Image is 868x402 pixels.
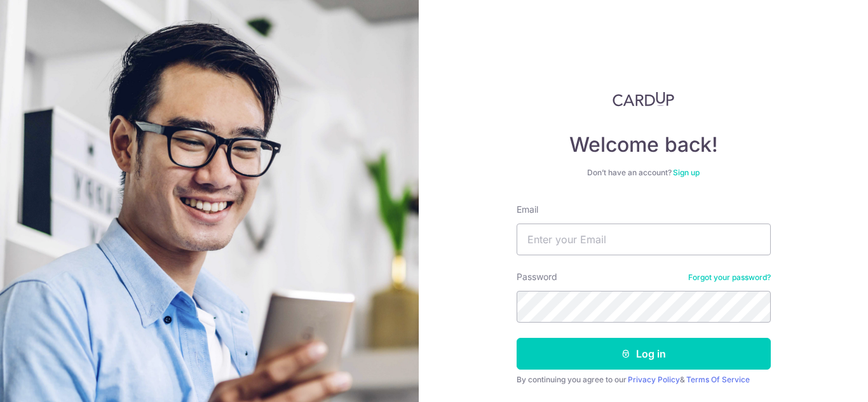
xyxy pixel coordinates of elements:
[517,271,557,283] label: Password
[517,168,771,178] div: Don’t have an account?
[517,375,771,385] div: By continuing you agree to our &
[517,338,771,370] button: Log in
[673,168,700,177] a: Sign up
[517,224,771,255] input: Enter your Email
[686,375,750,384] a: Terms Of Service
[517,203,538,216] label: Email
[628,375,680,384] a: Privacy Policy
[613,91,675,107] img: CardUp Logo
[517,132,771,157] h4: Welcome back!
[688,272,771,283] a: Forgot your password?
